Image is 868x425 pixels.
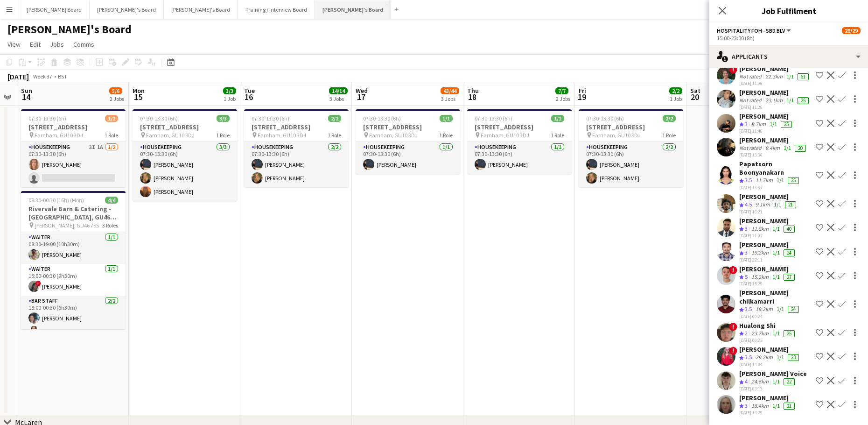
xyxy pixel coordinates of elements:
[356,86,368,95] span: Wed
[7,22,132,36] h1: [PERSON_NAME]'s Board
[774,201,781,208] app-skills-label: 1/1
[579,86,586,95] span: Fri
[315,0,391,19] button: [PERSON_NAME]'s Board
[784,378,795,385] div: 22
[369,132,418,139] span: Farnham, GU10 3DJ
[329,87,348,94] span: 14/14
[252,115,289,122] span: 07:30-13:30 (6h)
[717,35,861,42] div: 15:00-23:00 (8h)
[739,80,811,86] div: [DATE] 11:06
[19,0,90,19] button: [PERSON_NAME] Board
[35,281,41,286] span: !
[30,40,41,49] span: Edit
[73,40,94,49] span: Comms
[4,38,24,50] a: View
[770,120,777,127] app-skills-label: 1/1
[739,73,763,80] div: Not rated
[105,115,118,122] span: 1/2
[46,38,68,50] a: Jobs
[586,115,624,122] span: 07:30-13:30 (6h)
[21,109,126,187] app-job-card: 07:30-13:30 (6h)1/2[STREET_ADDRESS] Farnham, GU10 3DJ1 RoleHousekeeping3I1A1/207:30-13:30 (6h)[PE...
[717,27,785,34] span: Hospitality FOH - SBD BLV
[7,40,21,49] span: View
[102,222,118,229] span: 3 Roles
[131,92,145,102] span: 15
[90,0,164,19] button: [PERSON_NAME]'s Board
[363,115,401,122] span: 07:30-13:30 (6h)
[781,121,792,128] div: 25
[749,225,770,233] div: 11.8km
[21,264,126,296] app-card-role: Waiter1/115:00-00:30 (9h30m)![PERSON_NAME]
[842,27,861,34] span: 28/29
[745,249,748,256] span: 3
[21,191,126,329] div: 08:30-00:30 (16h) (Mon)4/4Rivervale Barn & Catering - [GEOGRAPHIC_DATA], GU46 7SS [PERSON_NAME], ...
[749,402,770,410] div: 18.4km
[21,142,126,187] app-card-role: Housekeeping3I1A1/207:30-13:30 (6h)[PERSON_NAME]
[133,86,145,95] span: Mon
[739,160,812,177] div: Papatsorn Boonyanakarn
[26,38,44,50] a: Edit
[669,87,682,94] span: 2/2
[579,142,683,187] app-card-role: Housekeeping2/207:30-13:30 (6h)[PERSON_NAME][PERSON_NAME]
[739,152,808,158] div: [DATE] 13:30
[467,123,572,131] h3: [STREET_ADDRESS]
[577,92,586,102] span: 19
[729,323,737,331] span: !
[739,386,807,392] div: [DATE] 03:13
[328,115,341,122] span: 2/2
[784,249,795,256] div: 24
[739,112,794,120] div: [PERSON_NAME]
[467,142,572,174] app-card-role: Housekeeping1/107:30-13:30 (6h)[PERSON_NAME]
[21,232,126,264] app-card-role: Waiter1/108:30-19:00 (10h30m)[PERSON_NAME]
[244,123,349,131] h3: [STREET_ADDRESS]
[729,266,737,274] span: !
[745,177,752,184] span: 3.5
[28,115,66,122] span: 07:30-13:30 (6h)
[777,305,784,312] app-skills-label: 1/1
[754,201,772,209] div: 9.1km
[749,330,770,338] div: 23.7km
[739,217,797,225] div: [PERSON_NAME]
[739,281,797,287] div: [DATE] 15:29
[739,104,811,110] div: [DATE] 11:26
[784,274,795,281] div: 27
[784,403,795,410] div: 21
[739,64,811,73] div: [PERSON_NAME]
[745,305,752,312] span: 3.5
[798,73,809,80] div: 61
[772,402,780,409] app-skills-label: 1/1
[21,86,32,95] span: Sun
[592,132,641,139] span: Farnham, GU10 3DJ
[31,73,54,80] span: Week 37
[772,273,780,280] app-skills-label: 1/1
[133,123,237,131] h3: [STREET_ADDRESS]
[105,132,118,139] span: 1 Role
[244,142,349,187] app-card-role: Housekeeping2/207:30-13:30 (6h)[PERSON_NAME][PERSON_NAME]
[354,92,368,102] span: 17
[739,192,798,201] div: [PERSON_NAME]
[475,115,512,122] span: 07:30-13:30 (6h)
[356,109,460,174] app-job-card: 07:30-13:30 (6h)1/1[STREET_ADDRESS] Farnham, GU10 3DJ1 RoleHousekeeping1/107:30-13:30 (6h)[PERSON...
[110,95,124,102] div: 2 Jobs
[745,120,748,127] span: 3
[258,132,306,139] span: Farnham, GU10 3DJ
[729,347,737,355] span: !
[739,88,811,97] div: [PERSON_NAME]
[224,95,236,102] div: 1 Job
[217,115,230,122] span: 3/3
[739,233,797,239] div: [DATE] 21:07
[551,115,564,122] span: 1/1
[329,95,347,102] div: 3 Jobs
[244,86,255,95] span: Tue
[739,337,797,343] div: [DATE] 06:25
[709,45,868,68] div: Applicants
[749,249,770,257] div: 19.2km
[58,73,67,80] div: BST
[739,345,801,354] div: [PERSON_NAME]
[739,241,797,249] div: [PERSON_NAME]
[164,0,238,19] button: [PERSON_NAME]'s Board
[772,378,780,385] app-skills-label: 1/1
[555,87,568,94] span: 7/7
[763,97,784,104] div: 23.1km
